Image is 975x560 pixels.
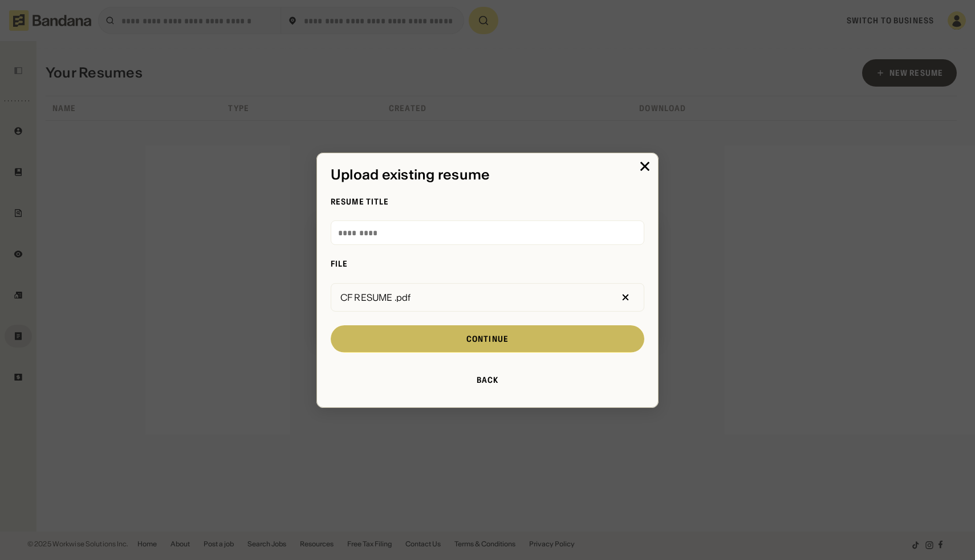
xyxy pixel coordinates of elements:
div: Resume Title [331,197,644,207]
div: Upload existing resume [331,166,644,183]
div: CF RESUME .pdf [336,293,415,302]
div: Back [477,376,498,384]
div: Continue [466,335,509,343]
div: File [331,259,644,269]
